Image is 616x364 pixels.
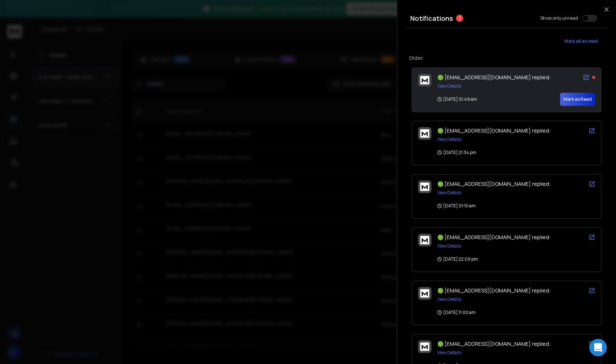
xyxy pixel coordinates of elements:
img: logo [420,76,429,84]
img: logo [420,342,429,351]
span: 🟢 [EMAIL_ADDRESS][DOMAIN_NAME] replied: [437,127,551,134]
img: logo [420,236,429,244]
img: logo [420,183,429,191]
span: 🟢 [EMAIL_ADDRESS][DOMAIN_NAME] replied: [437,287,551,294]
img: logo [420,129,429,138]
span: 🟢 [EMAIL_ADDRESS][DOMAIN_NAME] replied: [437,234,551,241]
span: 1 [456,15,463,22]
img: logo [420,289,429,298]
label: Show only unread [540,15,578,21]
button: View Details [437,137,461,142]
button: View Details [437,190,461,196]
button: View Details [437,83,461,89]
p: Older [409,54,604,62]
span: 🟢 [EMAIL_ADDRESS][DOMAIN_NAME] replied: [437,74,551,81]
p: [DATE] 11:00 am [437,310,476,315]
p: [DATE] 01:10 am [437,203,476,209]
p: [DATE] 21:34 pm [437,150,476,156]
button: View Details [437,243,461,249]
p: [DATE] 10:49 am [437,96,477,102]
span: 🟢 [EMAIL_ADDRESS][DOMAIN_NAME] replied: [437,340,551,347]
button: Mark all as read [555,34,607,49]
button: Mark as Read [560,93,595,106]
button: View Details [437,350,461,356]
span: Mark all as read [564,38,598,44]
span: 🟢 [EMAIL_ADDRESS][DOMAIN_NAME] replied: [437,180,551,187]
button: View Details [437,296,461,302]
div: Open Intercom Messenger [589,339,607,356]
p: [DATE] 22:09 pm [437,256,478,262]
h3: Notifications [410,13,453,23]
